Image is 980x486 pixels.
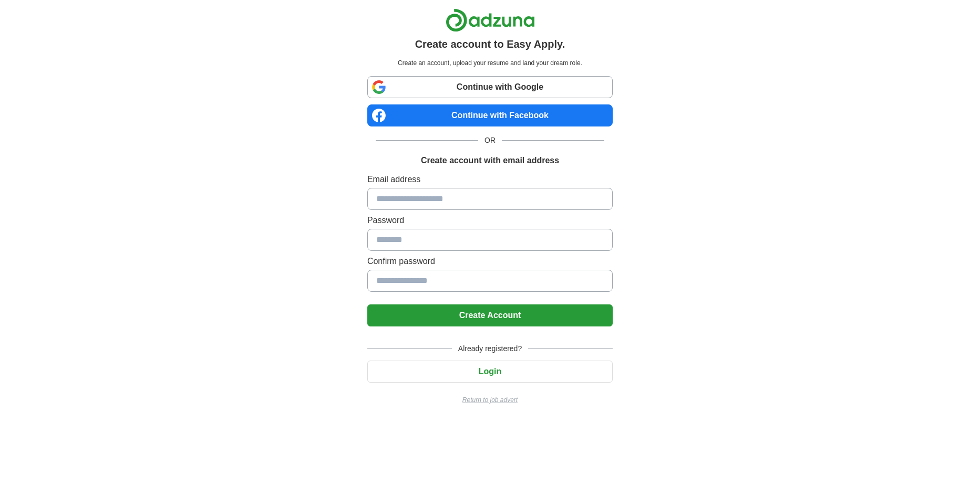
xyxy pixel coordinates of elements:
span: Already registered? [452,343,528,354]
span: OR [478,135,502,146]
button: Create Account [367,304,613,326]
label: Password [367,214,613,227]
a: Return to job advert [367,395,613,405]
button: Login [367,361,613,383]
a: Continue with Facebook [367,104,613,126]
h1: Create account with email address [421,154,559,167]
h1: Create account to Easy Apply. [415,36,565,52]
img: Adzuna logo [446,8,535,32]
label: Email address [367,173,613,186]
label: Confirm password [367,255,613,268]
a: Login [367,367,613,376]
p: Create an account, upload your resume and land your dream role. [369,58,611,68]
a: Continue with Google [367,76,613,98]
